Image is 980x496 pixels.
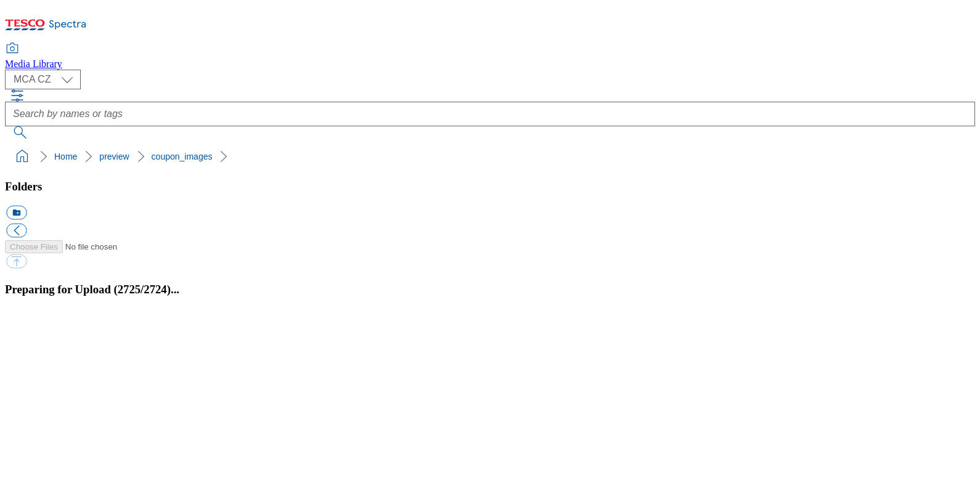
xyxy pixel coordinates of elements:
[5,180,975,193] h3: Folders
[54,152,77,161] a: Home
[5,145,975,168] nav: breadcrumb
[152,152,213,161] a: coupon_images
[99,152,129,161] a: preview
[5,283,975,296] div: Preparing for Upload (2725/2724)
[5,102,975,126] input: Search by names or tags
[171,283,174,296] span: .
[5,59,62,69] span: Media Library
[5,44,62,70] a: Media Library
[174,283,177,296] span: .
[176,283,179,296] span: .
[12,147,32,166] a: home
